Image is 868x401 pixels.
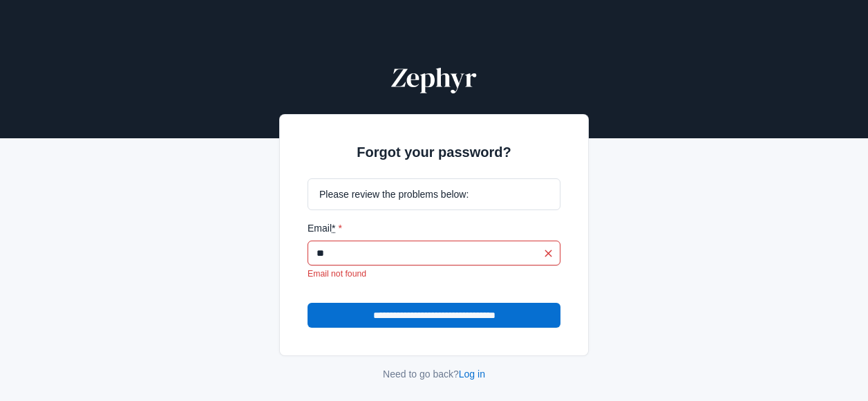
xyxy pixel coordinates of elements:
[459,369,485,380] a: Log in
[308,142,560,162] h2: Forgot your password?
[308,178,560,210] div: Please review the problems below:
[388,61,480,94] img: Zephyr Logo
[332,223,335,234] abbr: required
[279,367,589,381] div: Need to go back?
[308,268,560,281] div: Email not found
[308,221,560,235] label: Email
